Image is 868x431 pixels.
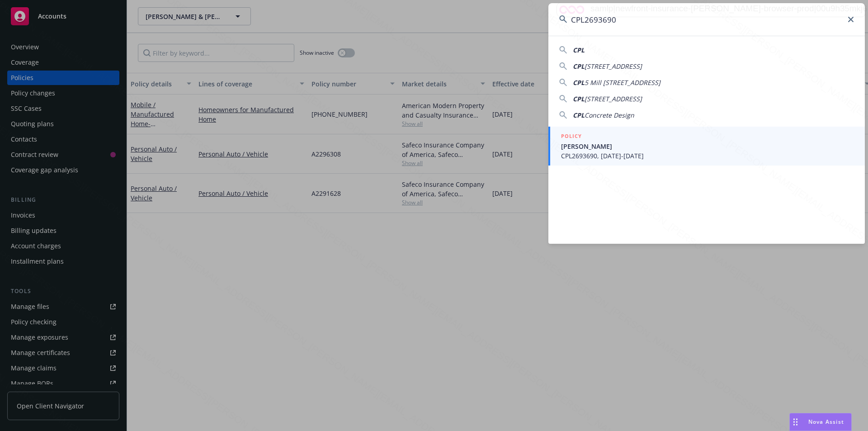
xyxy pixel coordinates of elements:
span: Nova Assist [808,418,844,426]
a: POLICY[PERSON_NAME]CPL2693690, [DATE]-[DATE] [548,127,865,166]
span: [STREET_ADDRESS] [585,95,642,103]
span: CPL [573,111,585,119]
input: Search... [548,3,865,36]
span: [PERSON_NAME] [561,142,854,151]
span: CPL [573,95,585,103]
span: CPL [573,46,585,54]
span: CPL2693690, [DATE]-[DATE] [561,151,854,161]
span: 5 Mill [STREET_ADDRESS] [585,78,660,87]
span: CPL [573,78,585,87]
span: [STREET_ADDRESS] [585,62,642,71]
button: Nova Assist [789,413,852,431]
span: Concrete Design [585,111,634,119]
div: Drag to move [790,413,801,431]
span: CPL [573,62,585,71]
h5: POLICY [561,132,582,141]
